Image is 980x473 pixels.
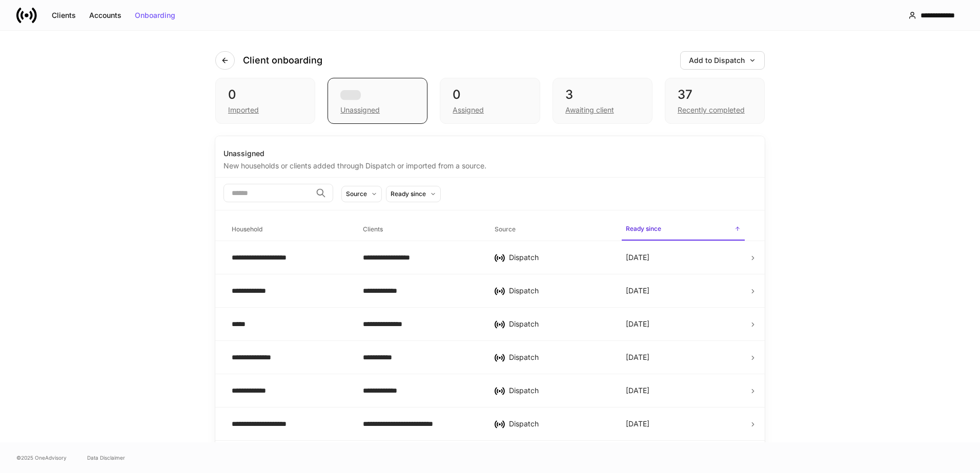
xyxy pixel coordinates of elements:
div: Unassigned [340,105,380,115]
p: [DATE] [626,286,649,296]
div: Recently completed [678,105,745,115]
div: 0Imported [215,78,315,124]
span: Household [228,219,351,240]
div: Add to Dispatch [689,57,756,64]
div: Dispatch [509,252,609,263]
div: New households or clients added through Dispatch or imported from a source. [223,159,757,171]
div: Dispatch [509,385,609,396]
span: Ready since [622,219,745,241]
div: 0 [228,87,302,103]
a: Data Disclaimer [87,454,125,462]
h6: Ready since [626,224,661,233]
button: Source [341,186,382,202]
div: Dispatch [509,286,609,296]
p: [DATE] [626,319,649,329]
div: Source [346,189,367,199]
button: Accounts [83,7,128,24]
div: Dispatch [509,419,609,429]
div: Imported [228,105,259,115]
span: Source [491,219,614,240]
div: Unassigned [328,78,427,124]
div: 3 [565,87,640,103]
button: Ready since [386,186,441,202]
h6: Clients [363,224,383,234]
div: 37Recently completed [665,78,765,124]
button: Onboarding [128,7,182,24]
div: 0Assigned [440,78,540,124]
p: [DATE] [626,385,649,396]
h4: Client onboarding [243,54,322,67]
div: Unassigned [223,148,757,159]
div: Dispatch [509,352,609,362]
div: 0 [453,87,527,103]
div: Assigned [453,105,484,115]
h6: Household [232,224,262,234]
div: Awaiting client [565,105,614,115]
button: Add to Dispatch [680,51,765,70]
button: Clients [45,7,83,24]
div: Ready since [391,189,426,199]
div: Dispatch [509,319,609,329]
div: Clients [52,12,76,19]
span: Clients [359,219,482,240]
div: Accounts [89,12,121,19]
div: Onboarding [135,12,175,19]
p: [DATE] [626,252,649,263]
p: [DATE] [626,352,649,362]
h6: Source [495,224,516,234]
p: [DATE] [626,419,649,429]
div: 37 [678,87,752,103]
div: 3Awaiting client [553,78,652,124]
span: © 2025 OneAdvisory [16,454,67,462]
